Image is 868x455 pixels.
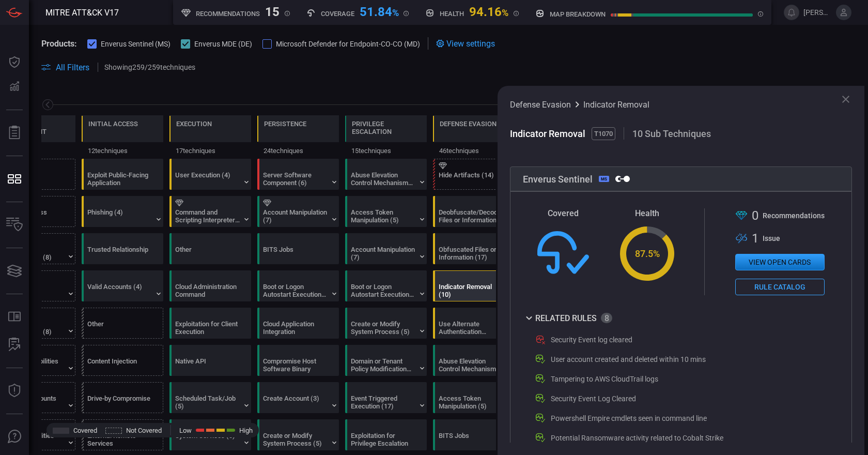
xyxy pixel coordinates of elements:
[599,176,609,182] div: MS
[101,40,171,48] span: Enverus Sentinel (MS)
[351,320,415,336] div: Create or Modify System Process (5)
[433,345,515,376] div: T1548: Abuse Elevation Control Mechanism
[433,159,515,190] div: T1564: Hide Artifacts
[56,63,89,72] span: All Filters
[440,120,497,128] div: Defense Evasion
[439,357,503,373] div: Abuse Elevation Control Mechanism (6)
[175,320,240,336] div: Exploitation for Client Execution
[45,8,119,18] span: MITRE ATT&CK V17
[179,427,192,434] span: Low
[752,231,758,246] span: 1
[321,10,354,18] h5: Coverage
[257,308,339,339] div: T1671: Cloud Application Integration
[345,142,427,159] div: 15 techniques
[87,171,152,187] div: Exploit Public-Facing Application
[352,120,420,135] div: Privilege Escalation
[82,115,163,159] div: TA0001: Initial Access
[2,259,27,283] button: Cards
[263,395,328,410] div: Create Account (3)
[169,159,251,190] div: T1204: User Execution
[548,208,579,218] span: Covered
[433,270,515,301] div: T1070: Indicator Removal
[551,414,707,422] div: Powershell Empire cmdlets seen in command line
[239,427,253,434] span: High
[2,166,27,191] button: MITRE - Detection Posture
[82,196,163,227] div: T1566: Phishing
[175,432,240,447] div: System Services (3)
[510,128,587,139] span: Indicator Removal
[345,159,427,190] div: T1548: Abuse Elevation Control Mechanism
[175,357,240,373] div: Native API
[551,355,706,363] div: User account created and deleted within 10 mins
[439,320,503,336] div: Use Alternate Authentication Material (4)
[439,171,503,187] div: Hide Artifacts (14)
[752,208,758,223] span: 0
[2,424,27,449] button: Ask Us A Question
[82,159,163,190] div: T1190: Exploit Public-Facing Application
[345,345,427,376] div: T1484: Domain or Tenant Policy Modification
[803,8,832,17] span: [PERSON_NAME].[PERSON_NAME]
[175,246,240,261] div: Other
[345,308,427,339] div: T1543: Create or Modify System Process
[345,196,427,227] div: T1134: Access Token Manipulation
[169,270,251,301] div: T1651: Cloud Administration Command
[196,10,260,18] h5: Recommendations
[82,308,163,339] div: Other (Not covered)
[169,345,251,376] div: T1106: Native API
[87,357,152,373] div: Content Injection
[502,7,508,18] span: %
[433,142,515,159] div: 46 techniques
[433,196,515,227] div: T1140: Deobfuscate/Decode Files or Information
[169,142,251,159] div: 17 techniques
[175,395,240,410] div: Scheduled Task/Job (5)
[87,246,152,261] div: Trusted Relationship
[446,39,495,49] span: View settings
[257,419,339,450] div: T1543: Create or Modify System Process
[345,115,427,159] div: TA0004: Privilege Escalation
[439,432,503,447] div: BITS Jobs
[550,10,606,18] h5: map breakdown
[263,171,328,187] div: Server Software Component (6)
[257,159,339,190] div: T1505: Server Software Component
[433,382,515,413] div: T1134: Access Token Manipulation
[257,233,339,264] div: T1197: BITS Jobs
[263,357,328,373] div: Compromise Host Software Binary
[439,283,503,298] div: Indicator Removal (10)
[351,246,415,261] div: Account Manipulation (7)
[181,38,252,49] button: Enverus MDE (DE)
[169,382,251,413] div: T1053: Scheduled Task/Job
[735,279,825,295] button: Rule Catalog
[263,208,328,224] div: Account Manipulation (7)
[345,270,427,301] div: T1547: Boot or Logon Autostart Execution
[82,419,163,450] div: T1133: External Remote Services (Not covered)
[82,233,163,264] div: T1199: Trusted Relationship
[439,395,503,410] div: Access Token Manipulation (5)
[436,37,495,50] div: View settings
[169,308,251,339] div: T1203: Exploitation for Client Execution
[263,320,328,336] div: Cloud Application Integration
[551,375,658,383] div: Tampering to AWS CloudTrail logs
[257,345,339,376] div: T1554: Compromise Host Software Binary
[263,432,328,447] div: Create or Modify System Process (5)
[169,419,251,450] div: T1569: System Services
[763,234,780,242] span: Issue
[351,357,415,373] div: Domain or Tenant Policy Modification (2)
[126,427,162,434] span: Not Covered
[175,283,240,298] div: Cloud Administration Command
[257,382,339,413] div: T1136: Create Account
[510,166,852,191] div: Enverus Sentinel
[440,10,464,18] h5: Health
[551,434,723,442] div: Potential Ransomware activity related to Cobalt Strike
[583,100,649,110] span: Indicator Removal
[439,246,503,261] div: Obfuscated Files or Information (17)
[169,196,251,227] div: T1059: Command and Scripting Interpreter
[82,382,163,413] div: T1189: Drive-by Compromise (Not covered)
[735,254,825,270] button: View open cards
[523,312,612,324] div: Related Rules
[351,395,415,410] div: Event Triggered Execution (17)
[104,63,195,71] p: Showing 259 / 259 techniques
[41,39,77,49] span: Products:
[392,7,399,18] span: %
[345,233,427,264] div: T1098: Account Manipulation
[82,345,163,376] div: T1659: Content Injection (Not covered)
